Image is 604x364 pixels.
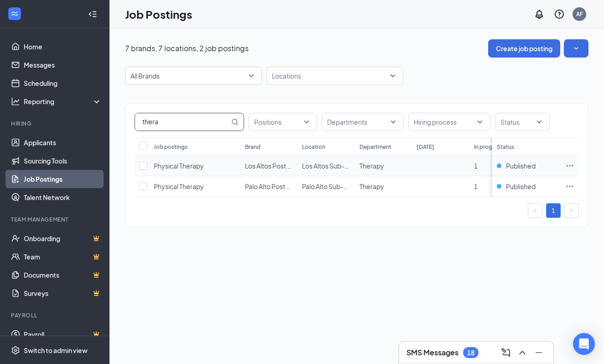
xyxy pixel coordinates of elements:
a: Job Postings [24,170,102,188]
span: Palo Alto Post Acute [245,182,304,190]
button: Minimize [531,345,546,360]
button: ChevronUp [515,345,530,360]
span: Physical Therapy [154,182,204,190]
span: right [569,208,574,213]
div: Hiring [11,120,100,127]
div: Switch to admin view [24,346,88,355]
svg: WorkstreamLogo [10,9,19,18]
th: In progress [469,137,526,156]
div: Reporting [24,97,102,106]
a: SurveysCrown [24,284,102,302]
a: OnboardingCrown [24,229,102,248]
p: 7 brands, 7 locations, 2 job postings [125,43,249,53]
td: Palo Alto Sub-Acute & Rehab Center [297,176,354,197]
div: Brand [245,143,260,151]
div: Job postings [154,143,187,151]
span: Physical Therapy [154,162,204,170]
svg: Ellipses [565,161,574,170]
div: Team Management [11,216,100,223]
td: Therapy [355,156,412,176]
a: Scheduling [24,74,102,92]
p: All Brands [130,71,160,80]
a: DocumentsCrown [24,266,102,284]
button: left [528,203,542,218]
button: SmallChevronDown [564,39,588,58]
a: TeamCrown [24,248,102,266]
div: Payroll [11,311,100,319]
span: left [532,208,538,213]
li: Next Page [564,203,579,218]
span: Therapy [359,162,384,170]
svg: QuestionInfo [554,9,565,20]
svg: ComposeMessage [500,347,511,358]
svg: Ellipses [565,182,574,191]
th: [DATE] [412,137,469,156]
svg: ChevronUp [517,347,528,358]
svg: Minimize [533,347,544,358]
h3: SMS Messages [406,348,458,358]
th: Status [492,137,561,156]
span: Therapy [359,182,384,190]
svg: MagnifyingGlass [231,118,239,126]
li: Previous Page [528,203,542,218]
h1: Job Postings [125,6,192,22]
td: Los Altos Sub-Acute & Rehab Center [297,156,354,176]
svg: Collapse [88,10,97,19]
svg: Settings [11,346,20,355]
button: right [564,203,579,218]
a: Home [24,37,102,56]
span: Palo Alto Sub-Acute & Rehab Center [302,182,410,190]
div: 18 [467,349,474,357]
span: 1 [474,162,478,170]
a: 1 [547,204,560,217]
div: Department [359,143,391,151]
a: Talent Network [24,188,102,206]
span: Published [506,182,536,191]
button: Create job posting [488,39,560,58]
a: PayrollCrown [24,325,102,343]
span: Los Altos Sub-Acute & Rehab Center [302,162,411,170]
a: Applicants [24,133,102,152]
td: Palo Alto Post Acute [240,176,297,197]
td: Los Altos Post Acute [240,156,297,176]
a: Sourcing Tools [24,152,102,170]
svg: SmallChevronDown [572,44,581,53]
span: 1 [474,182,478,190]
div: Location [302,143,325,151]
div: AF [576,10,583,18]
a: Messages [24,56,102,74]
div: Open Intercom Messenger [573,333,595,355]
li: 1 [546,203,561,218]
svg: Notifications [534,9,545,20]
span: Los Altos Post Acute [245,162,305,170]
span: Published [506,161,536,170]
input: Search job postings [135,113,229,131]
svg: Analysis [11,97,20,106]
td: Therapy [355,176,412,197]
button: ComposeMessage [499,345,513,360]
